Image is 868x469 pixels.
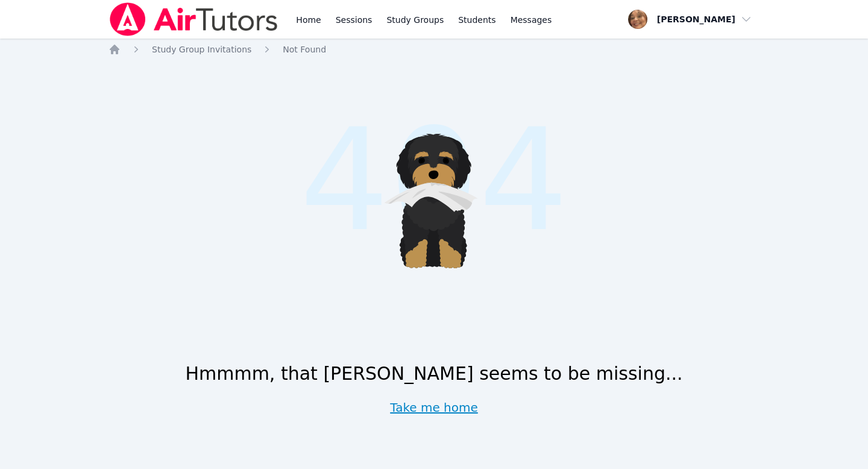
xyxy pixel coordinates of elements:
img: Air Tutors [108,2,279,36]
span: Not Found [283,45,326,54]
span: Study Group Invitations [152,45,251,54]
a: Study Group Invitations [152,43,251,55]
h1: Hmmmm, that [PERSON_NAME] seems to be missing... [185,363,682,385]
nav: Breadcrumb [108,43,759,55]
a: Take me home [390,399,478,416]
a: Not Found [283,43,326,55]
span: Messages [511,14,552,26]
span: 404 [300,75,568,286]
